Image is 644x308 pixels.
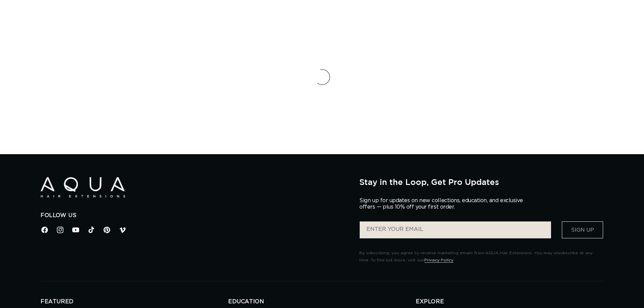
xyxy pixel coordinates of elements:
h2: EDUCATION [228,298,416,305]
p: Sign up for updates on new collections, education, and exclusive offers — plus 10% off your first... [359,197,528,210]
h2: Stay in the Loop, Get Pro Updates [359,177,603,187]
img: Aqua Hair Extensions [41,177,125,198]
h2: EXPLORE [416,298,603,305]
a: Privacy Policy [424,258,453,262]
input: ENTER YOUR EMAIL [360,221,551,238]
button: Sign Up [562,221,603,238]
h2: FEATURED [41,298,228,305]
h2: Follow Us [41,212,349,219]
p: By subscribing, you agree to receive marketing emails from AQUA Hair Extensions. You may unsubscr... [359,250,603,264]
